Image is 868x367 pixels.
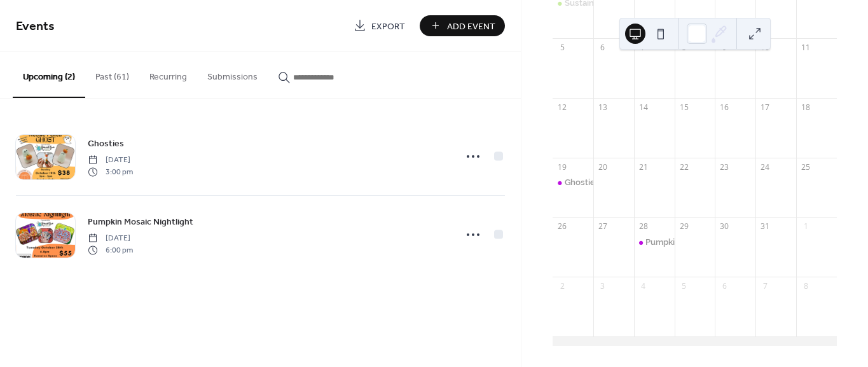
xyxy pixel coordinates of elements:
button: Upcoming (2) [13,52,85,98]
div: 31 [760,221,771,232]
div: 2 [557,281,568,292]
div: 19 [557,162,568,172]
span: [DATE] [88,155,133,166]
div: 17 [760,102,771,113]
div: 20 [597,162,608,172]
div: 18 [801,102,811,113]
span: Pumpkin Mosaic Nightlight [88,216,193,229]
div: 26 [557,221,568,232]
div: Pumpkin Mosaic Nightlight [634,237,675,248]
div: 28 [638,221,649,232]
div: 22 [679,162,689,172]
a: Export [344,15,415,36]
div: 25 [801,162,811,172]
div: 14 [638,102,649,113]
div: Ghosties [565,177,600,188]
div: 27 [597,221,608,232]
div: 10 [760,42,771,53]
div: 1 [801,221,811,232]
div: 6 [719,281,730,292]
button: Add Event [420,15,505,36]
span: 3:00 pm [88,166,133,177]
div: 7 [638,42,649,53]
div: 5 [679,281,689,292]
span: Events [16,14,55,39]
span: Ghosties [88,137,124,151]
div: 11 [801,42,811,53]
div: 23 [719,162,730,172]
span: [DATE] [88,233,133,244]
div: 30 [719,221,730,232]
div: 29 [679,221,689,232]
div: 8 [679,42,689,53]
div: Pumpkin Mosaic Nightlight [645,237,750,248]
div: Ghosties [553,177,593,188]
span: Add Event [447,20,495,33]
div: 16 [719,102,730,113]
div: 5 [557,42,568,53]
div: 7 [760,281,771,292]
div: 13 [597,102,608,113]
div: 12 [557,102,568,113]
button: Submissions [197,52,268,97]
a: Ghosties [88,136,124,151]
button: Recurring [139,52,197,97]
span: Export [371,20,405,33]
a: Pumpkin Mosaic Nightlight [88,214,193,229]
div: 24 [760,162,771,172]
div: 4 [638,281,649,292]
div: 9 [719,42,730,53]
div: 8 [801,281,811,292]
div: 6 [597,42,608,53]
div: 21 [638,162,649,172]
div: 15 [679,102,689,113]
div: 3 [597,281,608,292]
button: Past (61) [85,52,139,97]
span: 6:00 pm [88,244,133,256]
